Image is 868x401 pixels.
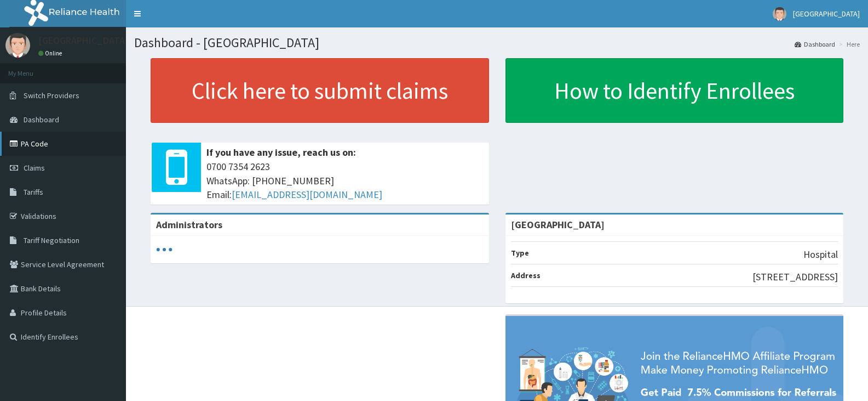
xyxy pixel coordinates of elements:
a: Click here to submit claims [151,58,489,123]
img: User Image [5,33,30,58]
b: If you have any issue, reach us on: [206,146,356,159]
span: Dashboard [24,115,59,125]
a: Online [38,49,65,57]
a: How to Identify Enrollees [505,58,844,123]
b: Type [511,248,529,258]
a: Dashboard [795,39,835,49]
span: Switch Providers [24,91,79,100]
span: Tariff Negotiation [24,235,79,245]
svg: audio-loading [156,241,173,258]
span: [GEOGRAPHIC_DATA] [793,9,860,19]
p: [STREET_ADDRESS] [752,270,838,284]
b: Address [511,270,541,280]
span: Claims [24,163,45,173]
span: 0700 7354 2623 WhatsApp: [PHONE_NUMBER] Email: [206,160,484,202]
strong: [GEOGRAPHIC_DATA] [511,218,605,231]
p: Hospital [803,247,838,262]
span: Tariffs [24,187,43,197]
a: [EMAIL_ADDRESS][DOMAIN_NAME] [232,188,382,201]
h1: Dashboard - [GEOGRAPHIC_DATA] [134,36,860,50]
b: Administrators [156,218,222,231]
img: User Image [773,7,786,21]
li: Here [836,39,860,49]
p: [GEOGRAPHIC_DATA] [38,36,129,46]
